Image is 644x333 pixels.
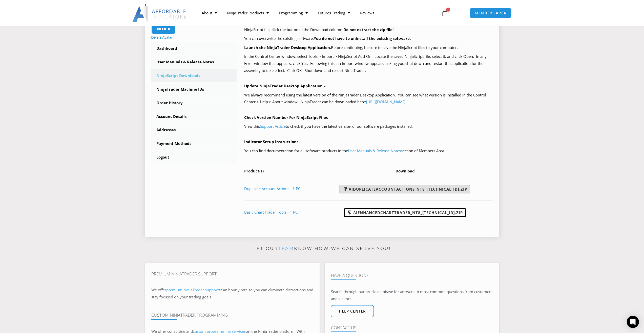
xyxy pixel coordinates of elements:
[469,8,512,18] a: MEMBERS AREA
[331,273,493,278] h4: Have A Question?
[151,271,313,276] h4: Premium NinjaTrader Support
[151,110,237,123] a: Account Details
[151,287,313,299] span: at an hourly rate so you can eliminate distractions and stay focused on your trading goals.
[331,305,374,317] a: Help center
[331,325,493,330] h4: Contact Us
[244,168,264,173] span: Product(s)
[348,148,401,153] a: User Manuals & Release Notes
[151,83,237,96] a: NinjaTrader Machine IDs
[244,139,301,144] b: Indicator Setup Instructions –
[151,123,237,137] a: Addresses
[340,185,470,193] a: AIDuplicateAccountActions_NT8_[TECHNICAL_ID].zip
[314,36,411,41] b: You do not have to uninstall the existing software.
[313,7,355,19] a: Futures Trading
[244,147,493,155] p: You can find documentation for all software products in the section of Members Area.
[151,56,237,69] a: User Manuals & Release Notes
[278,246,294,251] a: team
[151,35,173,39] a: Delete Avatar
[244,35,493,42] p: You can overwrite the existing software.
[244,83,326,88] b: Update NinjaTrader Desktop Application –
[343,27,393,32] b: Do not extract the zip file!
[166,287,219,292] a: premium NinjaTrader support
[197,7,222,19] a: About
[244,53,493,74] p: In the Control Center window, select Tools > Import > NinjaScript Add-On. Locate the saved NinjaS...
[344,208,466,217] a: AIEnhancedChartTrader_NT8_[TECHNICAL_ID].zip
[151,313,313,318] h4: Custom NinjaTrader Programming
[355,7,379,19] a: Reviews
[222,7,274,19] a: NinjaTrader Products
[151,69,237,82] a: NinjaScript Downloads
[151,96,237,110] a: Order History
[132,4,187,22] img: LogoAI | Affordable Indicators – NinjaTrader
[260,124,286,129] a: Support Article
[339,309,366,313] span: Help center
[151,151,237,164] a: Logout
[331,288,493,302] p: Search through our article database for answers to most common questions from customers and visit...
[366,99,406,104] a: [URL][DOMAIN_NAME]
[244,115,331,120] b: Check Version Number For NinjaScript Files –
[244,19,493,33] p: Your purchased products with available NinjaScript downloads are listed in the table below, at th...
[151,42,237,55] a: Dashboard
[244,92,493,106] p: We always recommend using the latest version of the NinjaTrader Desktop Application. You can see ...
[244,210,298,215] a: Basic Chart Trader Tools - 1 PC
[274,7,313,19] a: Programming
[151,42,237,164] nav: Account pages
[627,316,639,328] div: Open Intercom Messenger
[396,168,415,173] span: Download
[446,8,450,12] span: 1
[475,11,506,15] span: MEMBERS AREA
[244,45,331,50] b: Launch the NinjaTrader Desktop Application.
[151,287,166,292] span: We offer
[197,7,435,19] nav: Menu
[244,186,300,191] a: Duplicate Account Actions - 1 PC
[244,123,493,130] p: View this to check if you have the latest version of our software packages installed.
[434,6,456,20] a: 1
[145,245,499,253] p: Let our know how we can serve you!
[244,44,493,51] p: Before continuing, be sure to save the NinjaScript files to your computer.
[151,137,237,150] a: Payment Methods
